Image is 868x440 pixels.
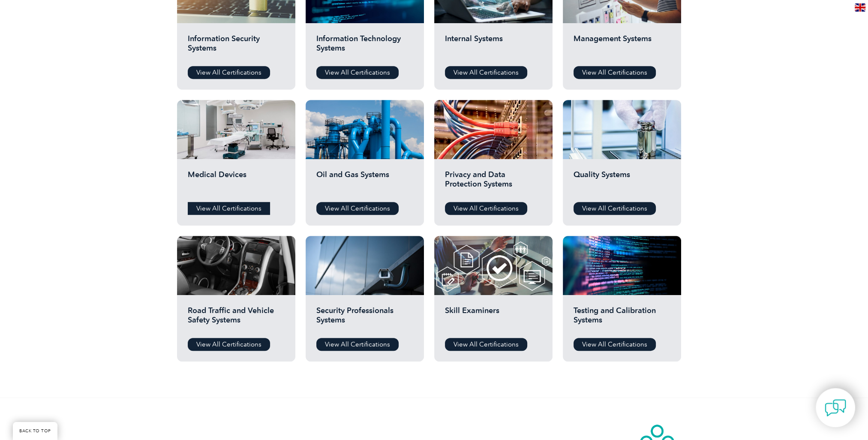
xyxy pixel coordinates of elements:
[574,202,656,215] a: View All Certifications
[574,338,656,351] a: View All Certifications
[574,66,656,79] a: View All Certifications
[188,306,285,332] h2: Road Traffic and Vehicle Safety Systems
[188,338,270,351] a: View All Certifications
[855,3,865,12] img: en
[188,170,285,196] h2: Medical Devices
[316,34,413,60] h2: Information Technology Systems
[445,338,527,351] a: View All Certifications
[316,66,399,79] a: View All Certifications
[445,306,542,332] h2: Skill Examiners
[188,202,270,215] a: View All Certifications
[825,397,846,419] img: contact-chat.png
[445,66,527,79] a: View All Certifications
[316,338,399,351] a: View All Certifications
[316,202,399,215] a: View All Certifications
[316,170,413,196] h2: Oil and Gas Systems
[574,306,670,332] h2: Testing and Calibration Systems
[445,34,542,60] h2: Internal Systems
[445,202,527,215] a: View All Certifications
[188,66,270,79] a: View All Certifications
[574,34,670,60] h2: Management Systems
[316,306,413,332] h2: Security Professionals Systems
[13,422,57,440] a: BACK TO TOP
[574,170,670,196] h2: Quality Systems
[445,170,542,196] h2: Privacy and Data Protection Systems
[188,34,285,60] h2: Information Security Systems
